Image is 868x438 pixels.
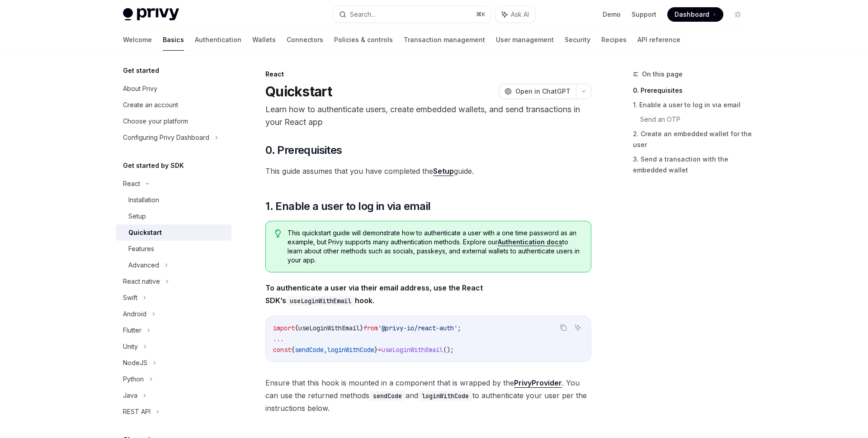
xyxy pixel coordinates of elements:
span: sendCode [295,346,324,354]
div: React native [123,276,160,287]
div: React [265,70,591,79]
a: Setup [116,208,231,224]
a: Setup [433,167,454,176]
a: Demo [603,10,621,19]
div: Quickstart [128,227,162,238]
a: Create an account [116,97,231,113]
span: = [378,346,382,354]
span: This guide assumes that you have completed the guide. [265,165,591,177]
div: Search... [350,9,375,20]
span: On this page [642,69,683,80]
a: Quickstart [116,224,231,241]
span: } [374,346,378,354]
h5: Get started [123,65,159,76]
button: Toggle dark mode [731,7,745,22]
div: Python [123,374,144,385]
a: Features [116,241,231,257]
span: Ensure that this hook is mounted in a component that is wrapped by the . You can use the returned... [265,376,591,414]
div: Choose your platform [123,116,188,127]
span: Open in ChatGPT [515,87,571,96]
span: import [273,324,295,332]
a: Authentication [195,29,241,51]
div: Advanced [128,260,159,271]
a: About Privy [116,81,231,97]
button: Search...⌘K [333,6,491,23]
a: Support [632,10,656,19]
strong: To authenticate a user via their email address, use the React SDK’s hook. [265,283,483,305]
span: (); [443,346,454,354]
a: Basics [163,29,184,51]
h1: Quickstart [265,83,332,100]
span: , [324,346,327,354]
code: useLoginWithEmail [286,296,355,306]
svg: Tip [275,229,281,238]
button: Ask AI [572,322,584,333]
div: React [123,178,140,189]
a: 2. Create an embedded wallet for the user [633,127,752,152]
div: Features [128,243,154,254]
span: useLoginWithEmail [382,346,443,354]
div: About Privy [123,83,157,94]
div: Unity [123,341,138,352]
div: Configuring Privy Dashboard [123,132,209,143]
span: This quickstart guide will demonstrate how to authenticate a user with a one time password as an ... [288,229,582,265]
div: NodeJS [123,357,147,368]
span: Dashboard [675,10,709,19]
div: Installation [128,195,159,205]
img: light logo [123,8,179,21]
a: Recipes [601,29,627,51]
span: loginWithCode [327,346,374,354]
a: API reference [637,29,680,51]
code: sendCode [369,391,406,401]
span: useLoginWithEmail [298,324,360,332]
span: ⌘ K [476,11,486,18]
div: REST API [123,406,151,417]
p: Learn how to authenticate users, create embedded wallets, and send transactions in your React app [265,103,591,129]
a: PrivyProvider [514,378,562,388]
span: const [273,346,291,354]
div: Setup [128,211,146,222]
a: Welcome [123,29,152,51]
button: Copy the contents from the code block [557,322,569,333]
div: Android [123,309,146,319]
div: Java [123,390,137,401]
span: { [295,324,298,332]
span: ; [458,324,461,332]
a: Transaction management [404,29,485,51]
code: loginWithCode [418,391,472,401]
button: Ask AI [495,6,535,23]
button: Open in ChatGPT [499,84,576,99]
a: 1. Enable a user to log in via email [633,98,752,112]
a: Policies & controls [334,29,393,51]
a: 3. Send a transaction with the embedded wallet [633,152,752,177]
span: Ask AI [511,10,529,19]
a: 0. Prerequisites [633,83,752,98]
a: Wallets [252,29,276,51]
a: Choose your platform [116,113,231,129]
span: { [291,346,295,354]
a: Installation [116,192,231,208]
h5: Get started by SDK [123,160,184,171]
div: Create an account [123,100,178,110]
a: Dashboard [667,7,723,22]
a: Authentication docs [498,238,562,246]
span: '@privy-io/react-auth' [378,324,458,332]
div: Swift [123,292,137,303]
span: from [363,324,378,332]
a: Security [565,29,590,51]
span: 1. Enable a user to log in via email [265,199,430,214]
div: Flutter [123,325,142,336]
a: User management [496,29,554,51]
a: Connectors [287,29,323,51]
a: Send an OTP [640,112,752,127]
span: ... [273,335,284,343]
span: 0. Prerequisites [265,143,342,157]
span: } [360,324,363,332]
